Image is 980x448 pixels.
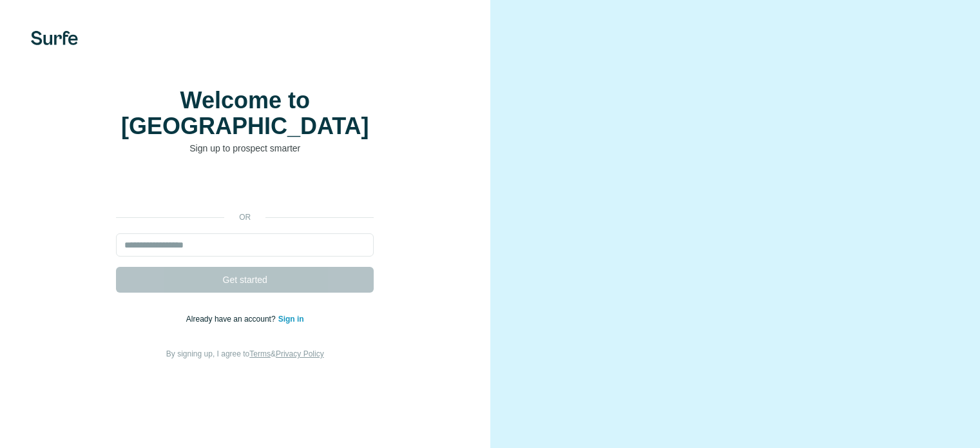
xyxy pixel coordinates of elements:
a: Sign in [278,315,304,324]
iframe: Sign in with Google Button [110,174,380,202]
p: Sign up to prospect smarter [116,142,374,155]
h1: Welcome to [GEOGRAPHIC_DATA] [116,88,374,139]
a: Privacy Policy [276,349,324,358]
a: Terms [249,349,271,358]
img: Surfe's logo [31,31,78,45]
p: or [224,211,265,223]
span: Already have an account? [186,315,278,324]
span: By signing up, I agree to & [166,349,324,358]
